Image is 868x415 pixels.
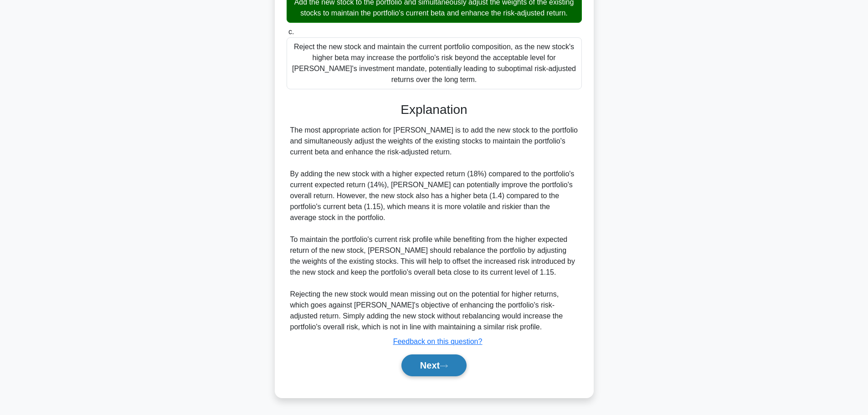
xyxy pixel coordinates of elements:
div: The most appropriate action for [PERSON_NAME] is to add the new stock to the portfolio and simult... [290,125,578,333]
button: Next [401,354,467,376]
a: Feedback on this question? [393,338,483,345]
div: Reject the new stock and maintain the current portfolio composition, as the new stock's higher be... [287,37,582,89]
span: c. [288,28,294,36]
h3: Explanation [292,102,576,118]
